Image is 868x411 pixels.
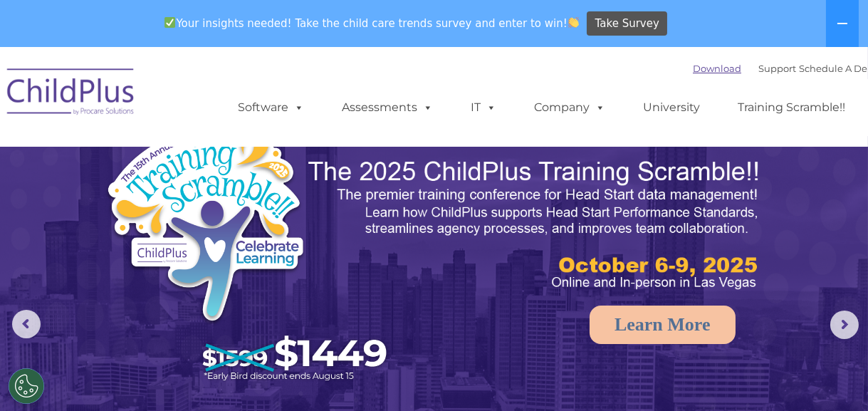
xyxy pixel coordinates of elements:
span: Your insights needed! Take the child care trends survey and enter to win! [159,9,585,37]
img: ✅ [164,17,175,28]
a: University [629,93,714,122]
img: 👏 [568,17,579,28]
span: Last name [194,94,238,105]
a: Assessments [328,93,447,122]
a: Training Scramble!! [723,93,859,122]
button: Cookies Settings [9,368,44,404]
a: Learn More [590,306,736,344]
span: Phone number [194,152,255,163]
a: IT [456,93,511,122]
span: Take Survey [595,11,659,36]
a: Software [224,93,318,122]
a: Take Survey [587,11,667,36]
a: Download [693,63,741,74]
a: Company [520,93,619,122]
a: Support [758,63,796,74]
